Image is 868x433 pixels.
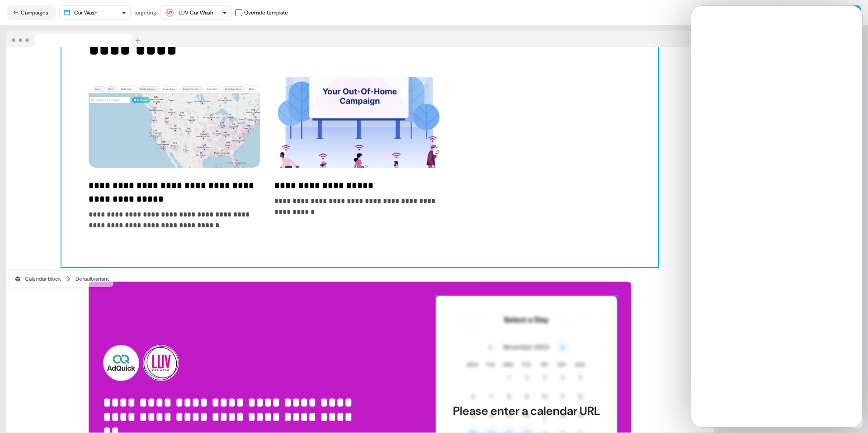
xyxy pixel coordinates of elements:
[160,5,231,20] button: LUV Car Wash
[74,8,98,17] div: Car Wash
[75,274,109,283] div: Default variant
[453,404,600,418] div: Please enter a calendar URL
[179,8,213,17] div: LUV Car Wash
[7,5,56,20] button: Campaigns
[274,77,446,168] img: Thumbnail image
[14,274,61,283] div: Calendar block
[244,8,288,17] div: Override template
[89,77,260,168] img: Thumbnail image
[6,31,145,47] img: Browser topbar
[134,8,156,17] div: targeting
